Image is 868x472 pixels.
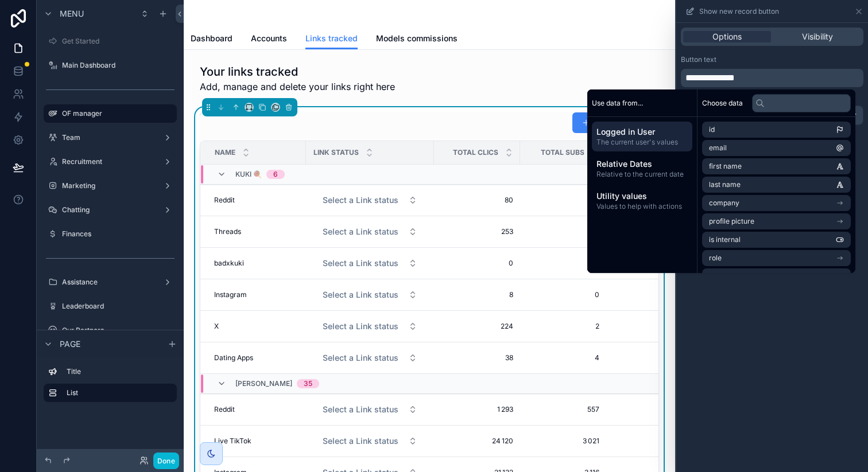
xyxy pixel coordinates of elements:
[214,353,299,362] a: Dating Apps
[596,202,688,211] span: Values to help with actions
[62,133,158,142] label: Team
[313,252,427,274] a: Select Button
[215,148,235,157] span: Name
[251,28,287,51] a: Accounts
[44,225,177,243] a: Finances
[592,99,643,108] span: Use data from...
[527,227,599,236] a: 0
[441,353,513,362] a: 38
[313,148,359,157] span: Link status
[802,31,833,42] span: Visibility
[214,405,235,414] span: Reddit
[587,117,697,220] div: scrollable content
[313,316,427,337] button: Select Button
[313,190,427,210] button: Select Button
[613,405,694,414] a: 43.08%
[596,138,688,147] span: The current user's values
[62,205,158,214] label: Chatting
[214,227,241,236] span: Threads
[44,177,177,195] a: Marketing
[702,99,743,108] span: Choose data
[541,148,584,157] span: Total subs
[572,112,659,133] a: Connect a link
[613,436,694,446] a: 12.52%
[44,153,177,171] a: Recruitment
[596,126,688,138] span: Logged in User
[441,196,513,205] a: 80
[304,379,312,388] div: 35
[313,431,427,451] button: Select Button
[191,33,232,44] span: Dashboard
[681,69,863,87] div: scrollable content
[313,221,427,243] a: Select Button
[214,436,299,446] a: Live TikTok
[313,399,427,420] button: Select Button
[453,148,498,157] span: Total clics
[62,157,158,166] label: Recruitment
[44,104,177,123] a: OF manager
[153,453,179,469] button: Done
[214,353,253,362] span: Dating Apps
[44,32,177,50] a: Get Started
[441,405,513,414] a: 1 293
[214,322,299,331] a: X
[62,278,158,287] label: Assistance
[596,158,688,170] span: Relative Dates
[527,259,599,268] a: 0
[313,430,427,452] a: Select Button
[235,170,262,179] span: kuki 🍭
[527,196,599,205] a: 1
[235,379,292,388] span: [PERSON_NAME]
[62,302,175,311] label: Leaderboard
[323,404,398,415] span: Select a Link status
[313,348,427,368] button: Select Button
[214,259,244,268] span: badxkuki
[214,227,299,236] a: Threads
[214,322,219,331] span: X
[44,201,177,219] a: Chatting
[214,290,299,299] a: Instagram
[44,56,177,75] a: Main Dashboard
[44,297,177,315] a: Leaderboard
[527,436,599,446] a: 3 021
[313,221,427,242] button: Select Button
[527,290,599,299] a: 0
[305,33,358,44] span: Links tracked
[527,322,599,331] a: 2
[313,284,427,305] button: Select Button
[214,196,235,205] span: Reddit
[62,109,170,118] label: OF manager
[613,290,694,299] span: 0.00%
[712,31,742,42] span: Options
[62,37,175,46] label: Get Started
[313,253,427,274] button: Select Button
[37,357,184,414] div: scrollable content
[67,367,172,376] label: Title
[191,28,232,51] a: Dashboard
[313,189,427,211] a: Select Button
[441,436,513,446] a: 24 120
[67,388,168,397] label: List
[62,181,158,190] label: Marketing
[323,289,398,301] span: Select a Link status
[613,322,694,331] a: 0.89%
[323,258,398,269] span: Select a Link status
[273,170,278,179] div: 6
[527,405,599,414] a: 557
[313,284,427,306] a: Select Button
[613,353,694,362] a: 10.53%
[441,322,513,331] span: 224
[305,28,358,50] a: Links tracked
[62,326,175,335] label: Our Partners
